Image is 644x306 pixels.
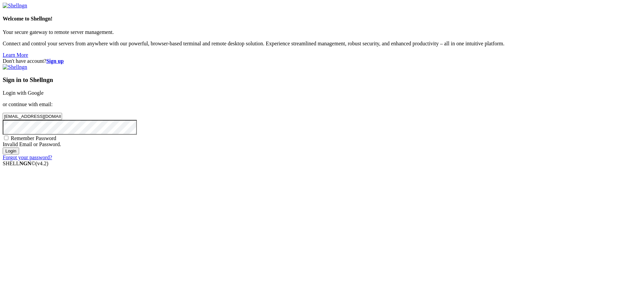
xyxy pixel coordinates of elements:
span: SHELL © [3,161,48,166]
a: Learn More [3,52,28,58]
p: Connect and control your servers from anywhere with our powerful, browser-based terminal and remo... [3,41,641,47]
div: Invalid Email or Password. [3,141,641,147]
div: Don't have account? [3,58,641,64]
span: Remember Password [11,135,56,141]
a: Sign up [46,58,64,64]
a: Login with Google [3,90,44,96]
input: Login [3,147,19,155]
span: 4.2.0 [36,161,49,166]
p: Your secure gateway to remote server management. [3,29,641,35]
img: Shellngn [3,3,27,9]
h3: Sign in to Shellngn [3,76,641,84]
h4: Welcome to Shellngn! [3,16,641,22]
b: NGN [19,161,32,166]
input: Email address [3,113,62,120]
input: Remember Password [4,136,8,140]
a: Forgot your password? [3,155,52,160]
p: or continue with email: [3,101,641,107]
img: Shellngn [3,64,27,70]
